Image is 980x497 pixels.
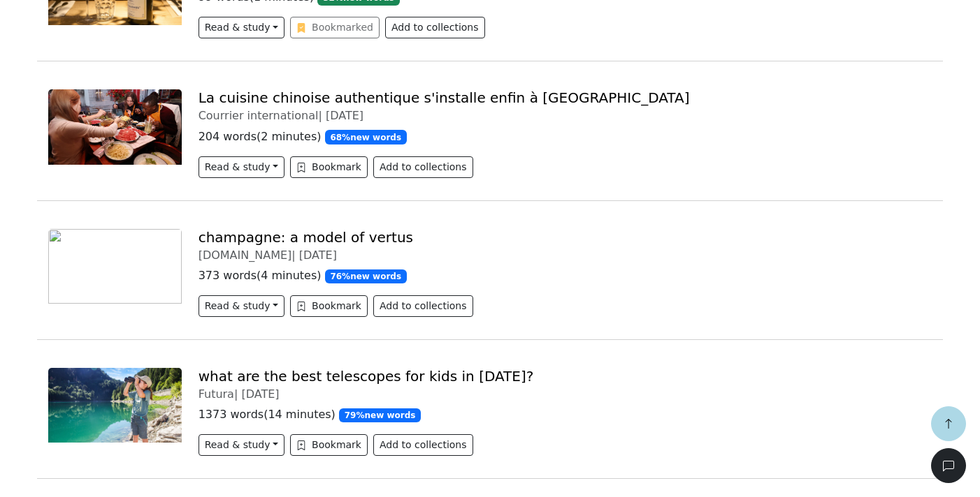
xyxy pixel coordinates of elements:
[48,229,182,304] img: 0160923417814-web-tete.jpg
[299,248,337,262] span: [DATE]
[339,408,421,422] span: 79 % new words
[199,229,413,246] a: champagne: a model of vertus
[290,295,368,317] button: Bookmark
[199,89,690,106] a: La cuisine chinoise authentique s'installe enfin à [GEOGRAPHIC_DATA]
[325,269,407,283] span: 76 % new words
[199,295,284,317] button: Read & study
[199,368,534,385] a: what are the best telescopes for kids in [DATE]?
[48,89,182,164] img: 31fc305_upload-1-1b9wzr38crs0-051-xxjpbee007007-20240503-pepfn0a001.jpg
[326,109,363,122] span: [DATE]
[199,128,932,145] p: 204 words ( 2 minutes )
[199,109,932,122] div: Courrier international |
[199,267,932,284] p: 373 words ( 4 minutes )
[199,248,932,262] div: [DOMAIN_NAME] |
[373,434,473,456] button: Add to collections
[48,368,182,443] img: 1e189a1df1_50244186_meilleurs-telescopes-enfant-img.jpg
[373,156,473,178] button: Add to collections
[290,156,368,178] button: Bookmark
[241,387,279,401] span: [DATE]
[199,434,284,456] button: Read & study
[199,406,932,423] p: 1373 words ( 14 minutes )
[199,387,932,401] div: Futura |
[385,17,485,38] button: Add to collections
[199,156,284,178] button: Read & study
[373,295,473,317] button: Add to collections
[325,130,407,144] span: 68 % new words
[199,17,284,38] button: Read & study
[290,434,368,456] button: Bookmark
